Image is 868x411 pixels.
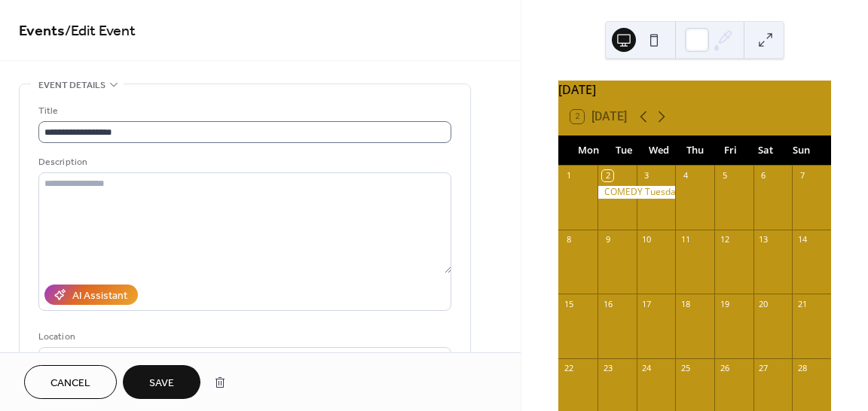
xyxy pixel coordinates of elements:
div: 16 [602,298,613,309]
div: COMEDY Tuesday @ 8PM TRIVIA Wednesday @ 7:30PM [598,186,675,199]
div: 9 [602,234,613,245]
div: 11 [680,234,691,245]
span: Cancel [50,376,90,391]
div: 15 [563,298,574,309]
div: 17 [641,298,653,309]
div: 21 [796,298,808,309]
div: 28 [796,363,808,374]
div: 26 [719,363,730,374]
div: 18 [680,298,691,309]
div: 4 [680,170,691,181]
div: 25 [680,363,691,374]
span: Event details [38,78,105,93]
div: AI Assistant [72,288,127,304]
a: Events [19,17,65,46]
div: 7 [796,170,808,181]
div: Mon [570,135,606,166]
div: 24 [641,363,653,374]
div: Title [38,103,448,119]
div: [DATE] [558,81,831,99]
span: Save [149,376,174,391]
button: AI Assistant [44,285,138,305]
div: 2 [602,170,613,181]
div: Description [38,154,448,170]
div: Sat [748,135,784,166]
div: 22 [563,363,574,374]
div: 14 [796,234,808,245]
div: 20 [758,298,769,309]
button: Save [123,365,200,399]
div: 3 [641,170,653,181]
div: Wed [641,135,677,166]
div: 10 [641,234,653,245]
div: Tue [606,135,641,166]
div: 13 [758,234,769,245]
div: 5 [719,170,730,181]
div: 8 [563,234,574,245]
div: 12 [719,234,730,245]
div: 23 [602,363,613,374]
div: Location [38,329,448,345]
div: Sun [784,135,819,166]
div: Thu [677,135,713,166]
div: 6 [758,170,769,181]
button: Cancel [24,365,117,399]
div: 1 [563,170,574,181]
div: 27 [758,363,769,374]
div: Fri [713,135,748,166]
div: 19 [719,298,730,309]
span: / Edit Event [65,17,136,46]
